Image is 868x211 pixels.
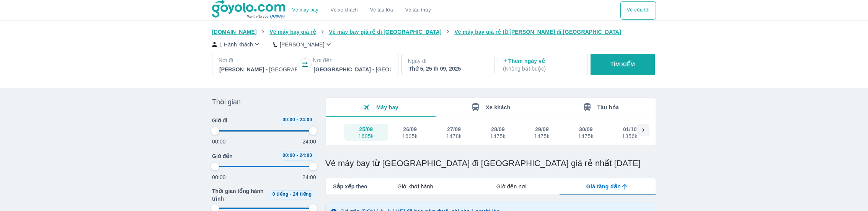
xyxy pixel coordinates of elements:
[212,187,265,203] span: Thời gian tổng hành trình
[212,40,261,48] button: 1 Hành khách
[331,7,358,13] a: Vé xe khách
[622,133,638,139] div: 1356k
[402,133,418,139] div: 1605k
[376,104,398,110] span: Máy bay
[597,104,619,110] span: Tàu hỏa
[408,57,487,65] p: Ngày đi
[398,183,433,190] span: Giờ khởi hành
[491,125,505,133] div: 28/09
[302,138,316,145] p: 24:00
[623,125,637,133] div: 01/10
[610,61,635,68] p: TÌM KIẾM
[333,183,367,190] span: Sắp xếp theo
[297,153,298,158] span: -
[280,41,325,48] p: [PERSON_NAME]
[591,54,654,75] button: TÌM KIẾM
[446,133,462,139] div: 1478k
[358,133,374,139] div: 1605k
[620,1,656,20] div: choose transportation mode
[212,138,226,145] p: 00:00
[535,125,549,133] div: 29/09
[579,125,593,133] div: 30/09
[486,104,510,110] span: Xe khách
[490,133,506,139] div: 1475k
[293,191,312,197] span: 24 tiếng
[313,56,392,64] p: Nơi đến
[503,65,580,73] p: ( Không bắt buộc )
[219,41,253,48] p: 1 Hành khách
[329,29,442,35] span: Vé máy bay giá rẻ đi [GEOGRAPHIC_DATA]
[282,153,295,158] span: 00:00
[269,29,316,35] span: Vé máy bay giá rẻ
[364,1,399,20] a: Vé tàu lửa
[302,173,316,181] p: 24:00
[399,1,437,20] button: Vé tàu thủy
[367,178,656,195] div: lab API tabs example
[454,29,621,35] span: Vé máy bay giá rẻ từ [PERSON_NAME] đi [GEOGRAPHIC_DATA]
[403,125,417,133] div: 26/09
[212,97,241,107] span: Thời gian
[300,117,312,122] span: 24:00
[344,124,637,141] div: scrollable day and price
[300,153,312,158] span: 24:00
[286,1,437,20] div: choose transportation mode
[212,152,233,160] span: Giờ đến
[272,191,289,197] span: 0 tiếng
[212,28,656,36] nav: breadcrumb
[325,158,656,169] h1: Vé máy bay từ [GEOGRAPHIC_DATA] đi [GEOGRAPHIC_DATA] giá rẻ nhất [DATE]
[212,173,226,181] p: 00:00
[219,56,297,64] p: Nơi đi
[359,125,373,133] div: 25/09
[273,40,333,48] button: [PERSON_NAME]
[290,191,291,197] span: -
[586,183,621,190] span: Giá tăng dần
[496,183,527,190] span: Giờ đến nơi
[503,57,580,73] p: Thêm ngày về
[620,1,656,20] button: Vé của tôi
[409,65,486,73] div: Thứ 5, 25 th 09, 2025
[578,133,594,139] div: 1475k
[282,117,295,122] span: 00:00
[447,125,461,133] div: 27/09
[292,7,318,13] a: Vé máy bay
[297,117,298,122] span: -
[534,133,550,139] div: 1475k
[212,29,257,35] span: [DOMAIN_NAME]
[212,117,227,124] span: Giờ đi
